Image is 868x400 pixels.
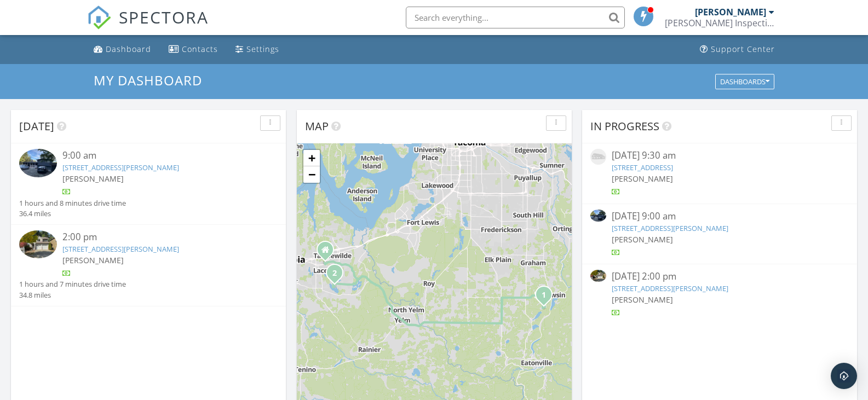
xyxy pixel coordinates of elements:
a: SPECTORA [87,15,209,38]
a: [STREET_ADDRESS][PERSON_NAME] [62,163,179,172]
a: [DATE] 9:30 am [STREET_ADDRESS] [PERSON_NAME] [590,149,849,198]
div: 1 hours and 7 minutes drive time [19,279,126,289]
a: Settings [231,39,284,60]
div: 1 hours and 8 minutes drive time [19,198,126,208]
div: Settings [246,44,279,54]
a: Zoom in [303,150,320,166]
a: Zoom out [303,166,320,183]
img: 9560995%2Fcover_photos%2FawkBFQsG6Yq5ak6kKDfN%2Fsmall.jpg [19,230,57,258]
input: Search everything... [406,7,625,28]
span: In Progress [590,119,659,134]
a: [DATE] 2:00 pm [STREET_ADDRESS][PERSON_NAME] [PERSON_NAME] [590,270,849,318]
img: 9560995%2Fcover_photos%2FawkBFQsG6Yq5ak6kKDfN%2Fsmall.jpg [590,270,606,282]
span: SPECTORA [119,5,209,28]
i: 2 [332,270,337,277]
a: 9:00 am [STREET_ADDRESS][PERSON_NAME] [PERSON_NAME] 1 hours and 8 minutes drive time 36.4 miles [19,149,278,219]
span: [PERSON_NAME] [612,234,673,245]
div: PO BOX 8004, LACEY WA 98509 [325,250,332,256]
a: Dashboard [89,39,156,60]
a: [STREET_ADDRESS][PERSON_NAME] [62,244,179,254]
div: 7638 Brianna Ct SE, Olympia, WA 98513 [335,273,341,279]
span: [PERSON_NAME] [62,255,124,265]
div: 2:00 pm [62,230,256,244]
a: [STREET_ADDRESS][PERSON_NAME] [612,223,728,233]
a: Support Center [695,39,779,60]
span: [DATE] [19,119,54,134]
span: [PERSON_NAME] [612,294,673,305]
a: [STREET_ADDRESS] [612,163,673,172]
div: Dashboards [720,78,769,85]
div: [DATE] 9:00 am [612,210,827,223]
div: 13615 Twin Lakes Dr E, Graham, WA 98338 [544,294,550,301]
div: 9:00 am [62,149,256,163]
span: [PERSON_NAME] [612,173,673,184]
img: 9569296%2Fcover_photos%2FPwrBRbYfTB9s6eBILQPD%2Fsmall.jpg [19,149,57,177]
div: Open Intercom Messenger [831,363,857,389]
button: Dashboards [715,74,774,89]
i: 1 [542,292,546,299]
div: 36.4 miles [19,208,126,219]
div: [DATE] 2:00 pm [612,270,827,283]
img: house-placeholder-square-ca63347ab8c70e15b013bc22427d3df0f7f082c62ce06d78aee8ec4e70df452f.jpg [590,149,606,165]
span: My Dashboard [94,71,202,89]
img: 9569296%2Fcover_photos%2FPwrBRbYfTB9s6eBILQPD%2Fsmall.jpg [590,210,606,222]
a: 2:00 pm [STREET_ADDRESS][PERSON_NAME] [PERSON_NAME] 1 hours and 7 minutes drive time 34.8 miles [19,230,278,300]
span: [PERSON_NAME] [62,173,124,184]
div: Contacts [182,44,218,54]
img: The Best Home Inspection Software - Spectora [87,5,111,30]
div: 34.8 miles [19,290,126,300]
div: [DATE] 9:30 am [612,149,827,163]
div: [PERSON_NAME] [695,7,766,18]
a: [STREET_ADDRESS][PERSON_NAME] [612,283,728,293]
div: Dashboard [106,44,151,54]
a: Contacts [164,39,222,60]
div: Boggs Inspection Services [665,18,774,28]
div: Support Center [711,44,775,54]
a: [DATE] 9:00 am [STREET_ADDRESS][PERSON_NAME] [PERSON_NAME] [590,210,849,258]
span: Map [305,119,329,134]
